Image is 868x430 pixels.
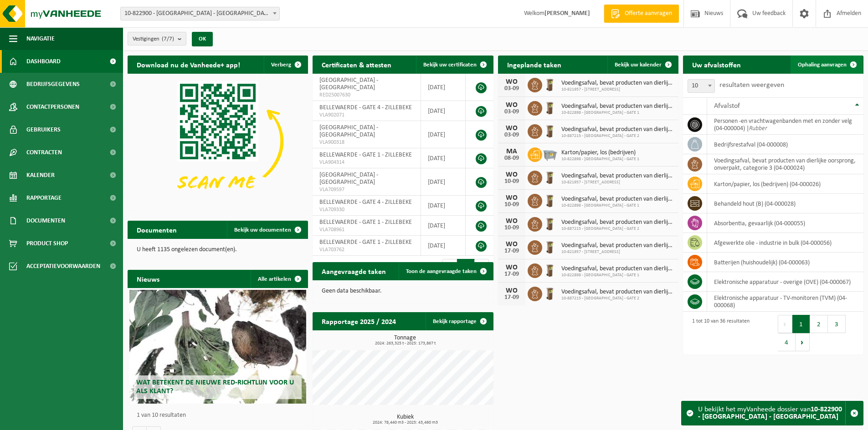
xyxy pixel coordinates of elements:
[128,221,186,238] h2: Documenten
[251,270,307,288] a: Alle artikelen
[707,272,863,292] td: elektronische apparatuur - overige (OVE) (04-000067)
[421,101,466,121] td: [DATE]
[749,125,767,132] i: Rubber
[796,333,810,351] button: Next
[319,206,413,213] span: VLA709330
[26,141,62,164] span: Contracten
[416,56,493,74] a: Bekijk uw certificaten
[615,62,662,68] span: Bekijk uw kalender
[542,76,558,92] img: WB-0140-HPE-BN-01
[707,253,863,272] td: batterijen (huishoudelijk) (04-000063)
[561,249,674,255] span: 10-821957 - [STREET_ADDRESS]
[234,227,291,233] span: Bekijk uw documenten
[317,335,493,346] h3: Tonnage
[423,62,477,68] span: Bekijk uw certificaten
[503,287,521,294] div: WO
[319,226,413,233] span: VLA708961
[26,255,100,278] span: Acceptatievoorwaarden
[707,154,863,174] td: voedingsafval, bevat producten van dierlijke oorsprong, onverpakt, categorie 3 (04-000024)
[319,111,413,119] span: VLA902071
[317,414,493,425] h3: Kubiek
[707,135,863,154] td: bedrijfsrestafval (04-000008)
[264,56,307,74] button: Verberg
[778,315,792,333] button: Previous
[791,56,863,74] a: Ophaling aanvragen
[319,239,412,246] span: BELLEWAERDE - GATE 1 - ZILLEBEKE
[561,226,674,232] span: 10-887215 - [GEOGRAPHIC_DATA] - GATE 2
[399,262,493,280] a: Toon de aangevraagde taken
[688,79,715,93] span: 10
[683,56,750,73] h2: Uw afvalstoffen
[503,109,521,115] div: 03-09
[561,103,674,110] span: Voedingsafval, bevat producten van dierlijke oorsprong, onverpakt, categorie 3
[561,288,674,296] span: Voedingsafval, bevat producten van dierlijke oorsprong, onverpakt, categorie 3
[542,285,558,301] img: WB-0140-HPE-BN-01
[707,233,863,253] td: afgewerkte olie - industrie in bulk (04-000056)
[129,290,306,404] a: Wat betekent de nieuwe RED-richtlijn voor u als klant?
[561,273,674,278] span: 10-822898 - [GEOGRAPHIC_DATA] - GATE 1
[503,241,521,248] div: WO
[561,80,674,87] span: Voedingsafval, bevat producten van dierlijke oorsprong, onverpakt, categorie 3
[561,219,674,226] span: Voedingsafval, bevat producten van dierlijke oorsprong, onverpakt, categorie 3
[810,315,828,333] button: 2
[707,213,863,233] td: absorbentia, gevaarlijk (04-000055)
[26,187,62,209] span: Rapportage
[421,121,466,148] td: [DATE]
[26,118,61,141] span: Gebruikers
[317,420,493,425] span: 2024: 78,440 m3 - 2025: 43,460 m3
[319,172,378,186] span: [GEOGRAPHIC_DATA] - [GEOGRAPHIC_DATA]
[544,10,590,17] strong: [PERSON_NAME]
[120,7,280,20] span: 10-822900 - BELLEWAERDE PARK - ZILLEBEKE
[604,5,679,23] a: Offerte aanvragen
[313,56,401,73] h2: Certificaten & attesten
[798,62,847,68] span: Ophaling aanvragen
[137,412,303,419] p: 1 van 10 resultaten
[707,115,863,135] td: personen -en vrachtwagenbanden met en zonder velg (04-000004) |
[313,312,405,330] h2: Rapportage 2025 / 2024
[319,186,413,193] span: VLA709597
[698,401,845,425] div: U bekijkt het myVanheede dossier van
[542,192,558,208] img: WB-0140-HPE-BN-01
[561,110,674,116] span: 10-822898 - [GEOGRAPHIC_DATA] - GATE 1
[421,74,466,101] td: [DATE]
[319,219,412,226] span: BELLEWAERDE - GATE 1 - ZILLEBEKE
[503,148,521,155] div: MA
[607,56,678,74] a: Bekijk uw kalender
[561,126,674,133] span: Voedingsafval, bevat producten van dierlijke oorsprong, onverpakt, categorie 3
[317,341,493,346] span: 2024: 263,325 t - 2025: 173,867 t
[319,246,413,253] span: VLA703762
[26,96,79,118] span: Contactpersonen
[319,91,413,99] span: RED25007630
[319,159,413,166] span: VLA904314
[421,236,466,256] td: [DATE]
[26,232,68,255] span: Product Shop
[319,139,413,146] span: VLA900318
[271,62,291,68] span: Verberg
[561,180,674,185] span: 10-821957 - [STREET_ADDRESS]
[162,36,174,42] count: (7/7)
[503,178,521,185] div: 10-09
[688,80,714,92] span: 10
[792,315,810,333] button: 1
[26,209,65,232] span: Documenten
[561,149,639,157] span: Karton/papier, los (bedrijven)
[313,262,395,280] h2: Aangevraagde taken
[128,32,186,46] button: Vestigingen(7/7)
[121,7,279,20] span: 10-822900 - BELLEWAERDE PARK - ZILLEBEKE
[426,312,493,330] a: Bekijk rapportage
[707,292,863,312] td: elektronische apparatuur - TV-monitoren (TVM) (04-000068)
[319,77,378,91] span: [GEOGRAPHIC_DATA] - [GEOGRAPHIC_DATA]
[406,268,477,274] span: Toon de aangevraagde taken
[778,333,796,351] button: 4
[503,125,521,132] div: WO
[421,148,466,168] td: [DATE]
[128,56,249,73] h2: Download nu de Vanheede+ app!
[503,202,521,208] div: 10-09
[561,203,674,208] span: 10-822898 - [GEOGRAPHIC_DATA] - GATE 1
[319,104,412,111] span: BELLEWAERDE - GATE 4 - ZILLEBEKE
[542,239,558,254] img: WB-0140-HPE-BN-01
[136,379,294,395] span: Wat betekent de nieuwe RED-richtlijn voor u als klant?
[26,164,55,187] span: Kalender
[322,288,484,294] p: Geen data beschikbaar.
[503,225,521,231] div: 10-09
